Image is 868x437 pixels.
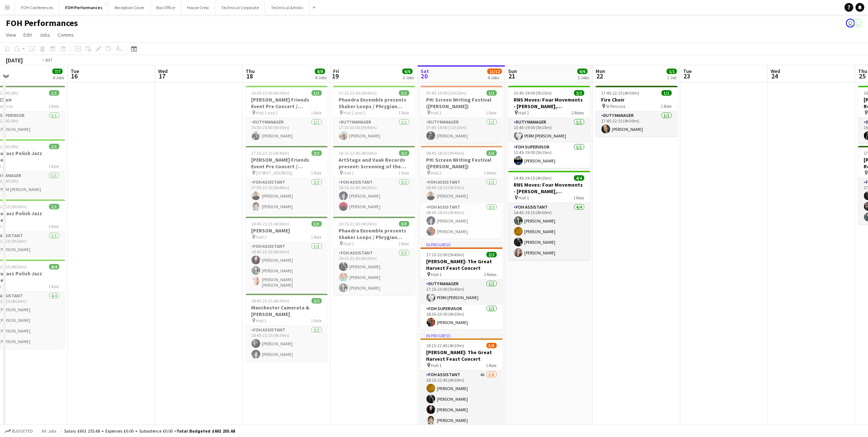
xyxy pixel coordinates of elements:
span: Budgeted [12,429,33,434]
span: Jobs [39,32,50,38]
button: Box Office [150,0,181,15]
button: Technical Corporate [215,0,265,15]
div: Salary £601 255.68 + Expenses £0.00 + Subsistence £0.00 = [64,428,235,434]
span: Comms [57,32,74,38]
span: View [6,32,16,38]
span: Edit [23,32,32,38]
span: All jobs [40,428,58,434]
div: BST [45,57,53,63]
app-user-avatar: Liveforce Admin [853,19,862,27]
h1: FOH Performances [6,18,78,29]
button: Technical Artistic [265,0,310,15]
button: Budgeted [4,427,34,435]
button: FOH Conferences [15,0,59,15]
a: View [3,30,19,40]
a: Edit [21,30,35,40]
div: [DATE] [6,56,23,64]
span: Total Budgeted £601 255.68 [176,428,235,434]
a: Jobs [36,30,53,40]
button: House Crew [181,0,215,15]
button: FOH Performances [59,0,109,15]
a: Comms [55,30,77,40]
app-user-avatar: Visitor Services [846,19,855,27]
button: Reception Cover [109,0,150,15]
